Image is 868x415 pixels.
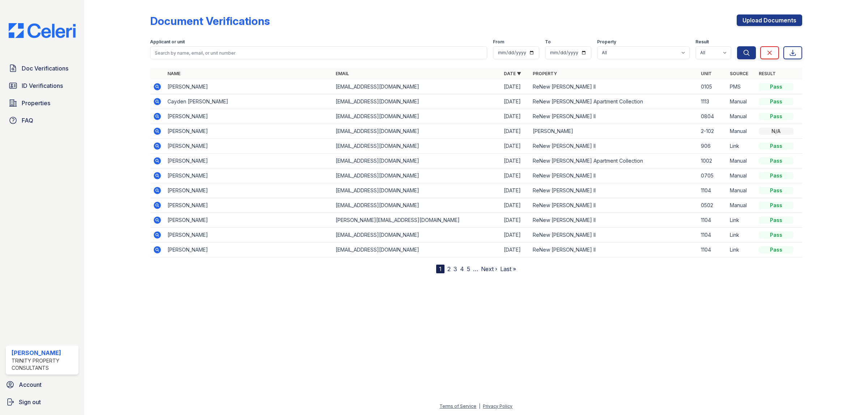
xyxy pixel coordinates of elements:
td: [DATE] [501,80,530,94]
td: Link [727,139,756,154]
td: [DATE] [501,213,530,228]
td: [EMAIL_ADDRESS][DOMAIN_NAME] [333,183,501,198]
div: Pass [759,172,793,179]
td: [DATE] [501,154,530,168]
td: Link [727,213,756,228]
div: Pass [759,157,793,164]
td: [DATE] [501,183,530,198]
td: [PERSON_NAME] [165,124,333,139]
td: ReNew [PERSON_NAME] Apartment Collection [530,94,698,109]
td: Cayden [PERSON_NAME] [165,94,333,109]
td: ReNew [PERSON_NAME] II [530,168,698,183]
td: 0804 [698,109,727,124]
td: Link [727,228,756,243]
a: 4 [460,265,464,273]
td: [PERSON_NAME] [165,80,333,94]
a: Next › [481,265,497,273]
td: [DATE] [501,168,530,183]
td: Manual [727,198,756,213]
td: [EMAIL_ADDRESS][DOMAIN_NAME] [333,228,501,243]
td: [DATE] [501,94,530,109]
td: 1113 [698,94,727,109]
td: Manual [727,94,756,109]
td: [PERSON_NAME] [165,243,333,257]
td: [DATE] [501,139,530,154]
span: ID Verifications [22,81,63,90]
img: CE_Logo_Blue-a8612792a0a2168367f1c8372b55b34899dd931a85d93a1a3d3e32e68fde9ad4.png [3,23,81,38]
div: Pass [759,142,793,150]
div: Document Verifications [150,14,270,27]
div: Pass [759,202,793,209]
td: ReNew [PERSON_NAME] II [530,213,698,228]
span: Doc Verifications [22,64,68,73]
a: 5 [467,265,470,273]
td: [PERSON_NAME] [530,124,698,139]
td: ReNew [PERSON_NAME] II [530,243,698,257]
td: [PERSON_NAME] [165,213,333,228]
a: Source [730,71,748,76]
div: Pass [759,83,793,90]
td: 0502 [698,198,727,213]
label: To [545,39,551,45]
a: Result [759,71,776,76]
td: ReNew [PERSON_NAME] II [530,139,698,154]
span: … [473,265,478,273]
td: ReNew [PERSON_NAME] II [530,183,698,198]
label: Property [597,39,616,45]
div: N/A [759,128,793,135]
label: Applicant or unit [150,39,185,45]
label: Result [695,39,709,45]
a: 2 [447,265,451,273]
div: [PERSON_NAME] [12,348,76,357]
td: [EMAIL_ADDRESS][DOMAIN_NAME] [333,168,501,183]
a: Email [336,71,349,76]
td: Manual [727,183,756,198]
td: ReNew [PERSON_NAME] II [530,198,698,213]
span: Account [19,380,42,389]
input: Search by name, email, or unit number [150,46,487,59]
span: Sign out [19,398,41,406]
span: FAQ [22,116,33,125]
div: Pass [759,217,793,224]
td: [PERSON_NAME] [165,154,333,168]
td: ReNew [PERSON_NAME] II [530,109,698,124]
a: 3 [454,265,457,273]
span: Properties [22,99,50,107]
a: FAQ [6,113,78,128]
a: ID Verifications [6,78,78,93]
td: 2-102 [698,124,727,139]
div: | [479,403,480,409]
div: Pass [759,113,793,120]
a: Doc Verifications [6,61,78,76]
td: 0705 [698,168,727,183]
td: [EMAIL_ADDRESS][DOMAIN_NAME] [333,109,501,124]
td: ReNew [PERSON_NAME] II [530,80,698,94]
td: [PERSON_NAME] [165,139,333,154]
td: [DATE] [501,198,530,213]
a: Sign out [3,395,81,409]
div: Pass [759,187,793,194]
td: [EMAIL_ADDRESS][DOMAIN_NAME] [333,124,501,139]
a: Name [167,71,180,76]
a: Last » [500,265,516,273]
td: [DATE] [501,109,530,124]
a: Properties [6,96,78,110]
a: Upload Documents [737,14,802,26]
td: Manual [727,109,756,124]
td: [PERSON_NAME] [165,109,333,124]
td: PMS [727,80,756,94]
td: [PERSON_NAME] [165,228,333,243]
td: Link [727,243,756,257]
a: Property [533,71,557,76]
td: 906 [698,139,727,154]
td: 1104 [698,243,727,257]
td: 1104 [698,228,727,243]
td: [DATE] [501,228,530,243]
a: Unit [701,71,712,76]
td: 1002 [698,154,727,168]
td: ReNew [PERSON_NAME] II [530,228,698,243]
td: 1104 [698,183,727,198]
td: [EMAIL_ADDRESS][DOMAIN_NAME] [333,94,501,109]
div: Pass [759,231,793,239]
